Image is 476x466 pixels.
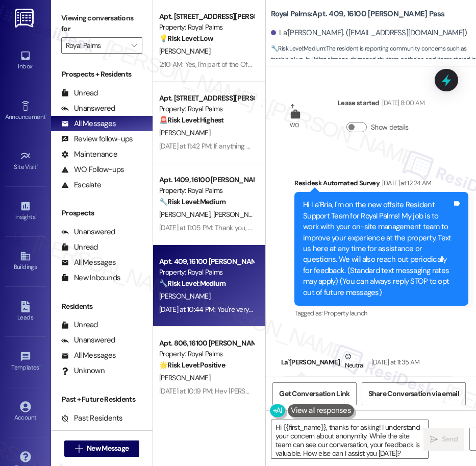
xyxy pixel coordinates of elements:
div: [DATE] at 11:05 PM: Thank you, [PERSON_NAME]. Have a good one! [159,223,355,232]
strong: 🔧 Risk Level: Medium [271,44,325,53]
b: Royal Palms: Apt. 409, 16100 [PERSON_NAME] Pass [271,9,445,19]
div: Apt. [STREET_ADDRESS][PERSON_NAME] [159,11,254,22]
div: Past Residents [61,413,123,424]
span: [PERSON_NAME] [159,291,210,301]
span: [PERSON_NAME] [159,46,210,56]
i:  [430,435,438,444]
span: : The resident is reporting community concerns such as trash pickup, building signage, damaged sh... [271,43,476,120]
div: [DATE] at 12:24 AM [380,178,431,188]
button: New Message [64,440,140,457]
div: Neutral [343,351,366,373]
div: Hi La`Bria, I'm on the new offsite Resident Support Team for Royal Palms! My job is to work with ... [303,200,452,298]
div: Lease started [338,97,424,112]
div: New Inbounds [61,273,120,283]
div: Future Residents [61,428,130,439]
div: Property: Royal Palms [159,349,254,359]
div: Unread [61,88,98,99]
span: • [39,362,41,370]
div: Unread [61,320,98,330]
div: [DATE] 8:00 AM [380,97,425,108]
strong: 🌟 Risk Level: Positive [159,360,225,370]
div: Unread [61,242,98,253]
div: Unanswered [61,103,115,114]
span: Property launch [324,309,367,317]
span: • [35,212,37,219]
label: Viewing conversations for [61,10,142,37]
div: La`[PERSON_NAME] [281,351,455,376]
div: Unanswered [61,335,115,346]
div: Property: Royal Palms [159,185,254,196]
a: Templates • [5,348,46,376]
span: Send [442,434,458,445]
div: Apt. 1409, 16100 [PERSON_NAME] Pass [159,175,254,185]
i:  [131,41,137,50]
strong: 🔧 Risk Level: Medium [159,197,226,206]
button: Get Conversation Link [272,382,356,405]
div: Residesk Automated Survey [294,178,468,192]
div: Apt. [STREET_ADDRESS][PERSON_NAME] [159,93,254,104]
button: Send [423,428,464,451]
div: Tagged as: [294,306,468,321]
div: Prospects [51,208,153,218]
span: [PERSON_NAME] [159,373,210,382]
div: Residents [51,301,153,312]
a: Leads [5,298,46,326]
label: Show details [371,122,409,133]
span: New Message [87,443,129,454]
textarea: Hi {{first_name}}, thanks for asking! I understand your concern about anonymity. While the site t... [271,420,428,458]
div: Apt. 806, 16100 [PERSON_NAME][GEOGRAPHIC_DATA] [159,338,254,349]
div: Prospects + Residents [51,69,153,80]
a: Insights • [5,198,46,225]
div: All Messages [61,350,116,361]
div: Apt. 409, 16100 [PERSON_NAME] Pass [159,256,254,267]
div: Property: Royal Palms [159,267,254,278]
div: Property: Royal Palms [159,104,254,114]
div: All Messages [61,257,116,268]
strong: 🔧 Risk Level: Medium [159,279,226,288]
span: • [45,112,47,119]
div: All Messages [61,118,116,129]
a: Inbox [5,47,46,75]
button: Share Conversation via email [362,382,466,405]
div: WO Follow-ups [61,164,124,175]
div: [DATE] at 11:35 AM [369,357,419,367]
a: Buildings [5,248,46,275]
i:  [75,445,83,453]
div: Escalate [61,180,101,190]
a: Account [5,398,46,426]
span: Share Conversation via email [368,388,459,399]
div: Property: Royal Palms [159,22,254,33]
div: Past + Future Residents [51,394,153,405]
div: Unanswered [61,227,115,237]
div: WO [290,120,299,131]
input: All communities [66,37,126,54]
strong: 💡 Risk Level: Low [159,34,213,43]
span: [PERSON_NAME] [159,128,210,137]
strong: 🚨 Risk Level: Highest [159,115,224,125]
span: [PERSON_NAME] [213,210,264,219]
span: Get Conversation Link [279,388,349,399]
span: • [37,162,38,169]
img: ResiDesk Logo [15,9,36,28]
a: Site Visit • [5,148,46,175]
div: Review follow-ups [61,134,133,144]
div: La`[PERSON_NAME]. ([EMAIL_ADDRESS][DOMAIN_NAME]) [271,28,467,38]
div: Unknown [61,365,105,376]
span: [PERSON_NAME] [159,210,213,219]
div: Maintenance [61,149,117,160]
